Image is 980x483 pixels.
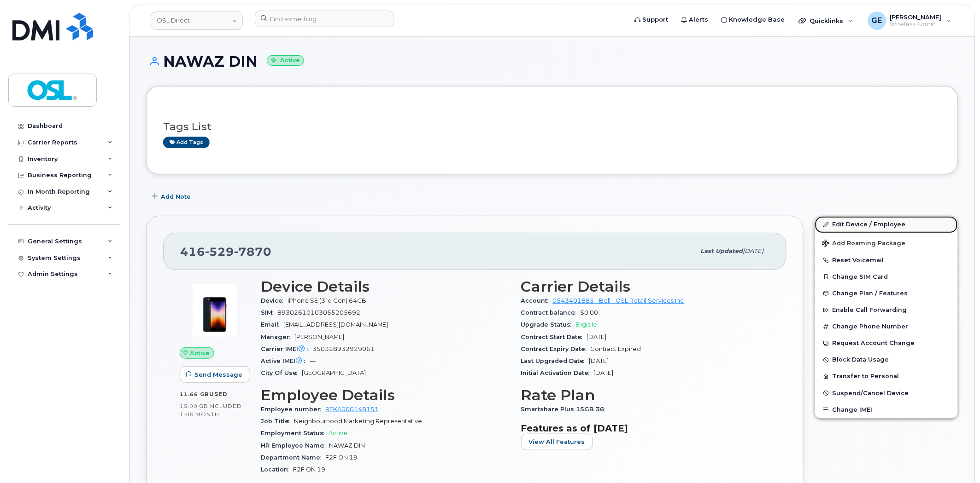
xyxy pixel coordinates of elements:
[187,283,242,338] img: image20231002-3703462-1angbar.jpeg
[822,240,906,248] span: Add Roaming Package
[146,188,199,205] button: Add Note
[261,418,294,425] span: Job Title
[180,403,208,409] span: 15.00 GB
[209,391,228,397] span: used
[529,437,585,446] span: View All Features
[833,307,907,314] span: Enable Call Forwarding
[180,402,242,418] span: included this month
[261,466,293,473] span: Location
[521,321,576,328] span: Upgrade Status
[521,406,610,413] span: Smartshare Plus 15GB 36
[325,454,358,461] span: F2F ON 19
[277,309,360,316] span: 89302610103055205692
[180,366,250,383] button: Send Message
[161,192,191,201] span: Add Note
[587,333,607,340] span: [DATE]
[815,402,958,418] button: Change IMEI
[294,333,344,340] span: [PERSON_NAME]
[261,454,325,461] span: Department Name
[293,466,325,473] span: F2F ON 19
[815,216,958,233] a: Edit Device / Employee
[312,345,375,352] span: 350328932929061
[163,121,941,132] h3: Tags List
[261,278,510,295] h3: Device Details
[288,297,366,304] span: iPhone SE (3rd Gen) 64GB
[521,434,593,450] button: View All Features
[261,387,510,403] h3: Employee Details
[205,245,234,259] span: 529
[521,423,770,434] h3: Features as of [DATE]
[521,297,553,304] span: Account
[180,391,209,397] span: 11.66 GB
[589,357,609,364] span: [DATE]
[521,369,594,376] span: Initial Activation Date
[815,385,958,402] button: Suspend/Cancel Device
[234,245,271,259] span: 7870
[833,390,909,397] span: Suspend/Cancel Device
[815,318,958,335] button: Change Phone Number
[521,357,589,364] span: Last Upgraded Date
[521,309,581,316] span: Contract balance
[521,345,591,352] span: Contract Expiry Date
[163,137,210,148] a: Add tags
[815,252,958,269] button: Reset Voicemail
[815,233,958,252] button: Add Roaming Package
[581,309,599,316] span: $0.00
[146,53,958,69] h1: NAWAZ DIN
[261,321,283,328] span: Email
[261,442,329,449] span: HR Employee Name
[833,290,908,297] span: Change Plan / Features
[325,406,379,413] a: REKA000148151
[180,245,271,259] span: 416
[815,285,958,302] button: Change Plan / Features
[302,369,366,376] span: [GEOGRAPHIC_DATA]
[743,247,764,254] span: [DATE]
[815,335,958,351] button: Request Account Change
[521,387,770,403] h3: Rate Plan
[329,442,365,449] span: NAWAZ DIN
[261,369,302,376] span: City Of Use
[815,368,958,385] button: Transfer to Personal
[294,418,422,425] span: Neighbourhood Marketing Representative
[261,309,277,316] span: SIM
[815,269,958,285] button: Change SIM Card
[283,321,388,328] span: [EMAIL_ADDRESS][DOMAIN_NAME]
[261,406,325,413] span: Employee number
[521,278,770,295] h3: Carrier Details
[815,351,958,368] button: Block Data Usage
[576,321,598,328] span: Eligible
[267,55,304,66] small: Active
[190,349,210,357] span: Active
[194,370,242,379] span: Send Message
[310,357,316,364] span: —
[261,430,329,437] span: Employment Status
[261,333,294,340] span: Manager
[261,297,288,304] span: Device
[261,345,312,352] span: Carrier IMEI
[594,369,614,376] span: [DATE]
[591,345,641,352] span: Contract Expired
[521,333,587,340] span: Contract Start Date
[261,357,310,364] span: Active IMEI
[553,297,684,304] a: 0543401885 - Bell - OSL Retail Services Inc
[329,430,347,437] span: Active
[815,302,958,318] button: Enable Call Forwarding
[701,247,743,254] span: Last updated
